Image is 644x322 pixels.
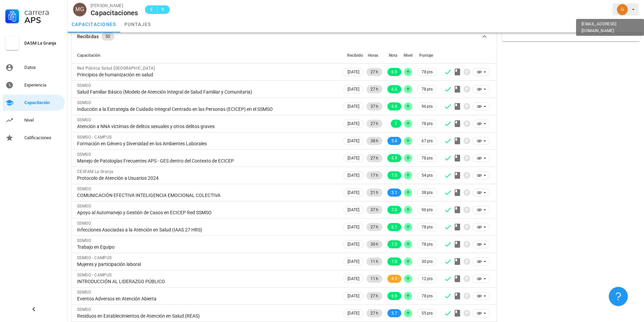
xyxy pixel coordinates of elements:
div: DASM La Granja [24,41,62,46]
span: 30 pts [422,258,433,265]
a: Capacitación [3,95,65,111]
span: [DATE] [348,258,359,265]
span: 7.0 [391,171,397,179]
div: Inducción a la Estrategia de Cuidado Integral Centrado en las Personas (ECICEP) en el SSMSO [77,106,336,112]
span: 27 h [371,309,378,317]
span: 38 h [371,137,378,145]
div: Trabajo en Equipo [77,244,336,250]
th: Nivel [403,47,413,64]
div: Capacitaciones [91,9,138,17]
span: 27 h [371,292,378,300]
div: INTRODUCCIÓN AL LIDERAZGO PÚBLICO [77,278,336,284]
span: Horas [368,53,378,58]
span: [DATE] [348,309,359,317]
span: 7 [395,120,397,128]
span: 78 pts [422,293,433,299]
div: APS [24,16,62,24]
span: 96 pts [422,206,433,213]
th: Horas [365,47,384,64]
span: [DATE] [348,172,359,179]
span: 7.0 [391,206,397,214]
div: Formación en Género y Diversidad en los Ambientes Laborales [77,141,336,147]
div: Capacitación [24,100,62,105]
span: Nivel [404,53,412,58]
span: [DATE] [348,206,359,214]
span: 78 pts [422,69,433,75]
span: E [149,6,154,13]
span: SSMSO [77,83,91,88]
div: Manejo de Patologías Frecuentes APS - GES dentro del Contexto de ECICEP [77,158,336,164]
span: [DATE] [348,154,359,162]
span: 78 pts [422,224,433,230]
a: Datos [3,59,65,76]
span: Recibido [347,53,363,58]
div: Nivel [24,118,62,123]
div: avatar [617,4,628,15]
span: 5.8 [391,137,397,145]
div: Principios de humanización en salud [77,72,336,78]
span: SSMSO [77,290,91,295]
span: 78 pts [422,120,433,127]
a: Calificaciones [3,130,65,146]
div: [PERSON_NAME] [91,2,138,9]
span: [DATE] [348,241,359,248]
span: 11 h [371,275,378,283]
span: Red Pública Salud [GEOGRAPHIC_DATA] [77,66,155,71]
span: [DATE] [348,275,359,282]
span: MG [75,3,84,16]
div: Infecciones Asociadas a la Atención en Salud (IAAS 27 HRS) [77,227,336,233]
span: CESFAM La Granja [77,169,113,174]
a: puntajes [120,16,155,32]
span: [DATE] [348,120,359,127]
span: 17 h [371,171,378,179]
a: Experiencia [3,77,65,93]
span: 96 pts [422,103,433,110]
div: Recibidas [77,33,99,40]
span: SSMSO [77,238,91,243]
span: 78 pts [422,241,433,248]
th: Puntaje [413,47,438,64]
span: [DATE] [348,292,359,300]
span: SSMSO - CAMPUS [77,255,112,260]
span: SSMSO - CAMPUS [77,135,112,140]
span: 37 h [371,206,378,214]
span: 30 h [371,240,378,248]
span: 9 [160,6,166,13]
span: 27 h [371,223,378,231]
span: 6.1 [391,223,397,231]
div: avatar [73,3,87,16]
span: 55 pts [422,310,433,317]
span: Capacitación [77,53,100,58]
div: Experiencia [24,82,62,88]
span: 27 h [371,154,378,162]
div: Mujeres y participación laboral [77,261,336,267]
span: Nota [389,53,397,58]
span: 12 pts [422,275,433,282]
div: Protocolo de Atención a Usuarios 2024 [77,175,336,181]
span: 6.9 [391,68,397,76]
span: 7.0 [391,240,397,248]
span: 5.7 [391,309,397,317]
span: 78 pts [422,86,433,93]
span: 37 h [371,102,378,110]
span: 6.9 [391,292,397,300]
button: Recibidas 50 [72,26,497,47]
span: SSMSO - CAMPUS [77,273,112,277]
span: [DATE] [348,103,359,110]
div: Atención a NNA víctimas de delitos sexuales y otros delitos graves [77,123,336,129]
th: Recibido [342,47,365,64]
span: SSMSO [77,187,91,191]
span: 5.1 [391,189,397,197]
span: 6.6 [391,85,397,93]
div: Salud Familiar Básico (Modelo de Atención Integral de Salud Familiar y Comunitaria) [77,89,336,95]
span: [DATE] [348,68,359,76]
span: SSMSO [77,307,91,312]
th: Capacitación [72,47,342,64]
span: SSMSO [77,221,91,226]
span: 11 h [371,257,378,266]
span: 6.9 [391,102,397,110]
span: 67 pts [422,138,433,144]
span: 27 h [371,68,378,76]
span: 54 pts [422,172,433,179]
span: [DATE] [348,189,359,196]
